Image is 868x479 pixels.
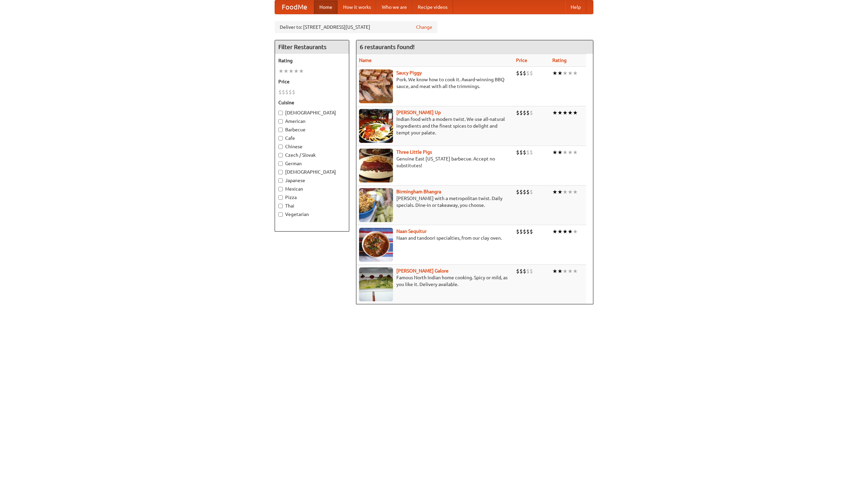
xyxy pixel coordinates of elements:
[552,58,567,63] a: Rating
[552,149,557,156] li: ★
[278,152,346,158] label: Czech / Slovak
[557,267,563,275] li: ★
[523,109,526,116] li: $
[359,69,393,103] img: saucy.jpg
[278,143,346,150] label: Chinese
[359,58,372,63] a: Name
[278,78,346,85] h5: Price
[278,128,283,132] input: Barbecue
[278,111,283,115] input: [DEMOGRAPHIC_DATA]
[516,228,519,235] li: $
[523,188,526,196] li: $
[278,57,346,64] h5: Rating
[359,188,393,222] img: bhangra.jpg
[359,195,511,209] p: [PERSON_NAME] with a metropolitan twist. Daily specials. Dine-in or takeaway, you choose.
[278,135,346,141] label: Cafe
[278,126,346,133] label: Barbecue
[519,109,523,116] li: $
[285,88,289,96] li: $
[278,170,283,174] input: [DEMOGRAPHIC_DATA]
[530,188,533,196] li: $
[278,186,346,192] label: Mexican
[552,69,557,77] li: ★
[275,40,349,54] h4: Filter Restaurants
[359,149,393,182] img: littlepigs.jpg
[519,267,523,275] li: $
[359,274,511,288] p: Famous North Indian home cooking. Spicy or mild, as you like it. Delivery available.
[563,188,568,196] li: ★
[557,109,563,116] li: ★
[396,110,441,115] a: [PERSON_NAME] Up
[552,267,557,275] li: ★
[292,88,295,96] li: $
[526,69,530,77] li: $
[278,187,283,191] input: Mexican
[523,149,526,156] li: $
[565,0,586,14] a: Help
[557,149,563,156] li: ★
[278,204,283,208] input: Thai
[530,149,533,156] li: $
[552,109,557,116] li: ★
[557,228,563,235] li: ★
[396,189,441,194] a: Birmingham Bhangra
[552,188,557,196] li: ★
[412,0,453,14] a: Recipe videos
[568,228,573,235] li: ★
[275,0,314,14] a: FoodMe
[530,109,533,116] li: $
[275,21,437,33] div: Deliver to: [STREET_ADDRESS][US_STATE]
[359,76,511,90] p: Pork. We know how to cook it. Award-winning BBQ sauce, and meat with all the trimmings.
[278,161,283,166] input: German
[278,109,346,116] label: [DEMOGRAPHIC_DATA]
[516,69,519,77] li: $
[526,109,530,116] li: $
[278,202,346,209] label: Thai
[552,228,557,235] li: ★
[530,69,533,77] li: $
[278,99,346,106] h5: Cuisine
[278,67,283,75] li: ★
[360,44,415,50] ng-pluralize: 6 restaurants found!
[573,109,578,116] li: ★
[526,149,530,156] li: $
[563,228,568,235] li: ★
[278,177,346,184] label: Japanese
[283,67,289,75] li: ★
[563,109,568,116] li: ★
[568,69,573,77] li: ★
[396,228,427,234] a: Naan Sequitur
[568,109,573,116] li: ★
[278,194,346,201] label: Pizza
[557,69,563,77] li: ★
[516,188,519,196] li: $
[526,267,530,275] li: $
[282,88,285,96] li: $
[396,149,432,155] a: Three Little Pigs
[568,188,573,196] li: ★
[289,67,294,75] li: ★
[396,70,422,75] a: Saucy Piggy
[314,0,338,14] a: Home
[359,116,511,136] p: Indian food with a modern twist. We use all-natural ingredients and the finest spices to delight ...
[359,228,393,262] img: naansequitur.jpg
[568,267,573,275] li: ★
[519,188,523,196] li: $
[523,267,526,275] li: $
[526,228,530,235] li: $
[278,169,346,175] label: [DEMOGRAPHIC_DATA]
[359,109,393,143] img: curryup.jpg
[573,69,578,77] li: ★
[278,153,283,157] input: Czech / Slovak
[573,188,578,196] li: ★
[563,149,568,156] li: ★
[278,145,283,149] input: Chinese
[278,88,282,96] li: $
[523,69,526,77] li: $
[294,67,299,75] li: ★
[289,88,292,96] li: $
[359,267,393,301] img: currygalore.jpg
